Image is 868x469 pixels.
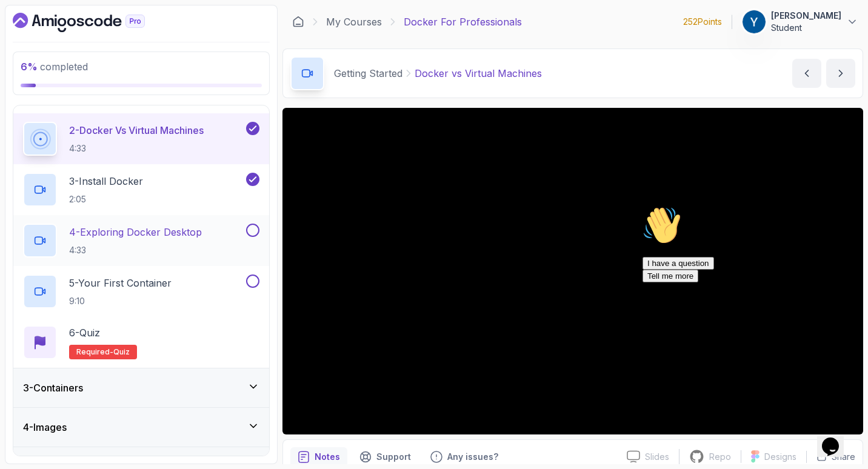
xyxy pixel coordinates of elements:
iframe: chat widget [638,201,856,414]
span: Hi! How can we help? [5,36,120,45]
button: 4-Images [13,408,269,447]
p: Repo [709,451,731,463]
button: 3-Containers [13,368,269,407]
p: Docker For Professionals [404,15,522,29]
p: 4:33 [69,142,204,155]
p: 4 - Exploring Docker Desktop [69,225,202,239]
button: notes button [290,447,347,467]
button: 4-Exploring Docker Desktop4:33 [23,224,259,258]
span: 6 % [21,61,38,73]
iframe: chat widget [817,421,856,457]
button: next content [826,59,855,88]
button: 3-Install Docker2:05 [23,173,259,207]
h3: 3 - Containers [23,381,83,395]
p: Slides [645,451,669,463]
p: 9:10 [69,295,172,307]
p: Designs [764,451,796,463]
button: I have a question [5,56,76,68]
a: My Courses [326,15,382,29]
p: Any issues? [447,451,498,463]
p: 2:05 [69,193,143,205]
p: Docker vs Virtual Machines [415,66,542,81]
a: Dashboard [292,16,304,28]
span: quiz [113,347,130,357]
p: 3 - Install Docker [69,174,143,188]
p: Support [376,451,411,463]
button: Feedback button [423,447,506,467]
button: 5-Your First Container9:10 [23,274,259,308]
p: Student [771,22,841,34]
span: Required- [76,347,113,357]
button: Support button [352,447,418,467]
button: previous content [792,59,821,88]
p: [PERSON_NAME] [771,10,841,22]
button: 2-Docker vs Virtual Machines4:33 [23,122,259,156]
p: 252 Points [683,16,722,28]
a: Dashboard [13,13,173,32]
div: 👋Hi! How can we help?I have a questionTell me more [5,5,223,81]
img: user profile image [743,10,766,33]
span: completed [21,61,88,73]
button: Share [806,451,855,463]
button: 6-QuizRequired-quiz [23,325,259,359]
p: Getting Started [334,66,402,81]
button: Tell me more [5,68,61,81]
button: user profile image[PERSON_NAME]Student [742,10,858,34]
p: 2 - Docker vs Virtual Machines [69,123,204,138]
p: 4:33 [69,244,202,256]
iframe: 2 - Docker vs VM [282,108,863,434]
p: Notes [315,451,340,463]
p: 5 - Your First Container [69,276,172,290]
p: 6 - Quiz [69,325,100,340]
h3: 4 - Images [23,420,67,434]
img: :wave: [5,5,44,44]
